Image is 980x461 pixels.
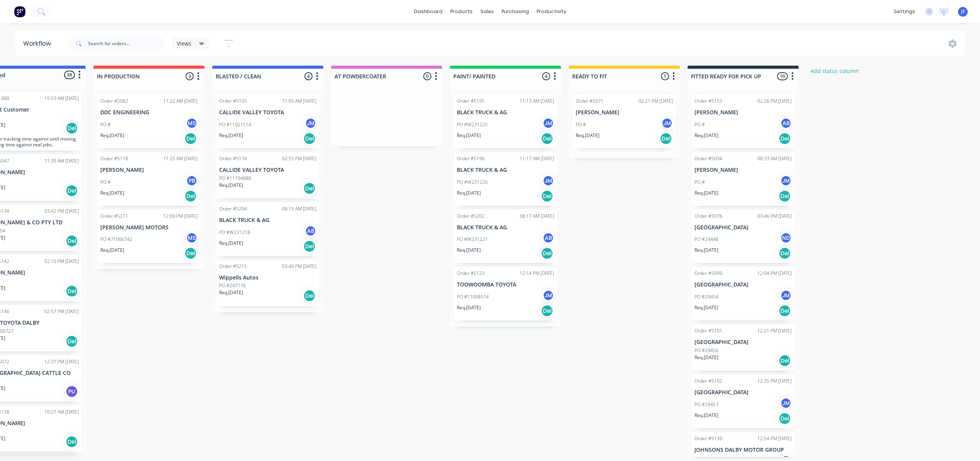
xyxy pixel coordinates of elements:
div: Del [541,190,553,202]
div: Order #5102 [694,378,722,385]
p: PO #29448 [694,236,718,243]
p: Req. [DATE] [219,240,243,247]
div: Order #506211:22 AM [DATE]DDC ENGINEERINGPO #MSReq.[DATE]Del [97,95,201,148]
div: Del [541,132,553,145]
p: PO #29454 [694,293,718,300]
p: CALLIDE VALLEY TOYOTA [219,167,316,173]
p: [GEOGRAPHIC_DATA] [694,224,792,231]
div: AB [542,232,554,244]
div: Del [779,247,791,259]
div: Order #512312:14 PM [DATE]TOOWOOMBA TOYOTAPO #11008514JMReq.[DATE]Del [454,267,557,320]
div: 03:40 PM [DATE] [282,263,316,270]
div: Order #5062 [100,98,128,105]
p: [PERSON_NAME] [694,109,792,116]
div: 11:13 AM [DATE] [520,98,554,105]
div: 12:21 PM [DATE] [757,327,792,334]
div: Order #515302:26 PM [DATE][PERSON_NAME]PO #ABReq.[DATE]Del [691,95,795,148]
div: 02:55 PM [DATE] [282,155,316,162]
div: Del [66,285,78,297]
div: Del [779,305,791,317]
div: Workflow [23,39,55,48]
div: MS [186,232,198,244]
p: BLACK TRUCK & AG [219,217,316,224]
p: Req. [DATE] [457,247,481,254]
div: Del [184,132,197,145]
p: [GEOGRAPHIC_DATA] [694,339,792,346]
div: Order #520208:17 AM [DATE]BLACK TRUCK & AGPO #W231221ABReq.[DATE]Del [454,210,557,263]
p: PO #29456 [694,347,718,354]
p: [GEOGRAPHIC_DATA] [694,389,792,396]
p: PO # [694,121,705,128]
div: Order #507102:21 PM [DATE][PERSON_NAME]PO #JMReq.[DATE]Del [573,95,676,148]
button: Add status column [806,66,863,76]
p: PO #11021514 [219,121,251,128]
div: Del [66,185,78,197]
div: Del [66,122,78,134]
div: JM [780,290,792,301]
p: BLACK TRUCK & AG [457,109,554,116]
div: Order #510511:05 AM [DATE]CALLIDE VALLEY TOYOTAPO #11021514JMReq.[DATE]Del [216,95,319,148]
p: Req. [DATE] [100,247,124,254]
div: Order #5215 [219,263,247,270]
div: Del [66,235,78,247]
div: Order #511811:25 AM [DATE][PERSON_NAME]PO #PBReq.[DATE]Del [97,152,201,206]
p: PO #W231218 [219,229,250,236]
div: Order #5174 [219,155,247,162]
div: Del [541,305,553,317]
p: [PERSON_NAME] [100,167,198,173]
p: DDC ENGINEERING [100,109,198,116]
div: JM [661,117,673,129]
div: Del [303,290,316,302]
div: Order #5202 [457,213,485,220]
div: 10:27 AM [DATE] [44,408,79,415]
div: 12:54 PM [DATE] [757,435,792,442]
p: Req. [DATE] [219,182,243,189]
p: PO #71000742 [100,236,132,243]
p: Req. [DATE] [219,132,243,139]
div: 11:05 AM [DATE] [282,98,316,105]
div: 12:14 PM [DATE] [520,270,554,277]
div: Del [66,335,78,347]
div: ND [780,232,792,244]
p: Req. [DATE] [100,132,124,139]
div: Del [779,354,791,367]
div: Del [184,190,197,202]
div: 12:37 PM [DATE] [44,358,79,365]
p: PO #29457 [694,401,718,408]
p: [PERSON_NAME] MOTORS [100,224,198,231]
div: Order #5196 [457,155,485,162]
div: MS [186,117,198,129]
div: Order #5105 [219,98,247,105]
div: PB [186,175,198,186]
div: settings [890,6,919,17]
p: Req. [DATE] [694,190,718,197]
div: 08:33 AM [DATE] [757,155,792,162]
img: Factory [14,6,25,17]
p: PO # [576,121,586,128]
p: BLACK TRUCK & AG [457,224,554,231]
div: Del [303,132,316,145]
span: Views [177,39,191,47]
div: Order #519511:13 AM [DATE]BLACK TRUCK & AGPO #W231225JMReq.[DATE]Del [454,95,557,148]
p: Req. [DATE] [457,304,481,311]
div: products [446,6,476,17]
p: PO #11008514 [457,293,489,300]
div: JM [542,290,554,301]
div: Order #5099 [694,270,722,277]
div: Del [184,247,197,259]
div: Order #517402:55 PM [DATE]CALLIDE VALLEY TOYOTAPO #11104888Req.[DATE]Del [216,152,319,198]
p: CALLIDE VALLEY TOYOTA [219,109,316,116]
p: TOOWOOMBA TOYOTA [457,281,554,288]
div: Order #510112:21 PM [DATE][GEOGRAPHIC_DATA]PO #29456Req.[DATE]Del [691,324,795,371]
div: JM [542,175,554,186]
div: Del [303,240,316,253]
div: 08:19 AM [DATE] [282,205,316,212]
p: PO #W231226 [457,179,488,186]
p: PO #W231221 [457,236,488,243]
div: AB [305,225,316,237]
div: 12:04 PM [DATE] [757,270,792,277]
p: [PERSON_NAME] [694,167,792,173]
div: AB [780,117,792,129]
div: Order #5123 [457,270,485,277]
p: Wippells Autos [219,275,316,281]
